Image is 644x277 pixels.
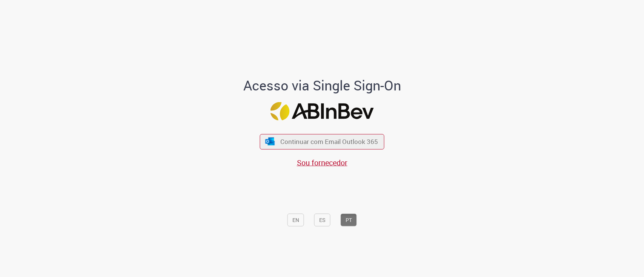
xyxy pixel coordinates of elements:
[297,158,347,168] a: Sou fornecedor
[287,214,304,226] button: EN
[280,137,378,146] span: Continuar com Email Outlook 365
[271,102,374,121] img: Logo ABInBev
[314,214,330,226] button: ES
[264,138,275,145] img: ícone Azure/Microsoft 360
[217,78,427,93] h1: Acesso via Single Sign-On
[341,214,357,226] button: PT
[260,134,384,149] button: ícone Azure/Microsoft 360 Continuar com Email Outlook 365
